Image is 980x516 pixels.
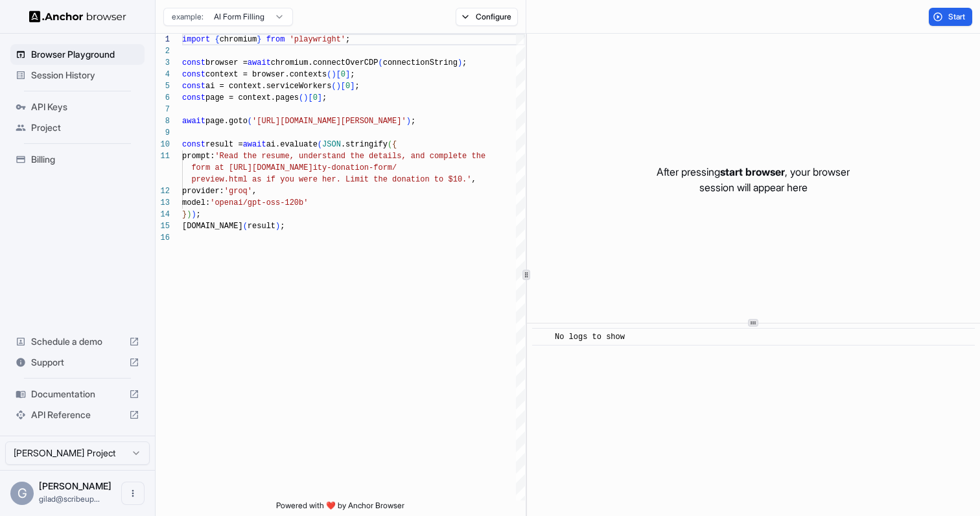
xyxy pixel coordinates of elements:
span: ) [458,58,462,67]
span: page = context.pages [205,93,299,102]
span: API Reference [31,408,124,421]
div: 8 [156,115,170,127]
span: 'groq' [224,187,252,196]
div: 13 [156,197,170,209]
div: Billing [10,149,145,170]
div: 2 [156,45,170,57]
span: from [266,35,285,44]
span: connectionString [383,58,458,67]
span: const [182,93,205,102]
span: 'playwright' [290,35,345,44]
div: API Keys [10,97,145,117]
span: result = [205,140,243,149]
span: const [182,140,205,149]
span: ; [462,58,467,67]
span: ity-donation-form/ [313,163,397,172]
div: Project [10,117,145,138]
span: ) [191,210,196,219]
span: ( [331,82,336,91]
div: 1 [156,34,170,45]
div: 10 [156,139,170,150]
span: 'openai/gpt-oss-120b' [210,198,308,207]
span: API Keys [31,100,139,113]
span: Schedule a demo [31,335,124,348]
div: 12 [156,185,170,197]
span: ; [411,117,415,126]
span: ; [280,222,285,231]
span: { [392,140,397,149]
span: ] [350,82,355,91]
div: 9 [156,127,170,139]
span: chromium [220,35,257,44]
span: ( [378,58,382,67]
span: await [243,140,266,149]
span: Gilad Spitzer [39,480,111,491]
span: ( [388,140,392,149]
span: ( [299,93,303,102]
div: 16 [156,232,170,244]
span: const [182,58,205,67]
div: 4 [156,69,170,80]
span: start browser [720,165,785,178]
span: [ [308,93,312,102]
div: 11 [156,150,170,162]
span: Documentation [31,388,124,401]
div: Session History [10,65,145,86]
div: 7 [156,104,170,115]
span: Project [31,121,139,134]
span: , [471,175,476,184]
div: 15 [156,220,170,232]
span: 0 [341,70,345,79]
span: 0 [313,93,318,102]
div: Documentation [10,384,145,405]
span: [ [336,70,341,79]
span: const [182,70,205,79]
button: Configure [456,8,519,26]
div: Schedule a demo [10,331,145,352]
span: ) [275,222,280,231]
span: preview.html as if you were her. Limit the donatio [191,175,425,184]
span: browser = [205,58,248,67]
div: API Reference [10,405,145,425]
span: ; [350,70,355,79]
span: ; [196,210,201,219]
span: gilad@scribeup.io [39,494,100,504]
span: ​ [539,331,545,344]
span: ; [322,93,327,102]
span: 0 [345,82,350,91]
span: example: [172,12,204,22]
span: form at [URL][DOMAIN_NAME] [191,163,312,172]
span: page.goto [205,117,248,126]
span: No logs to show [555,333,625,342]
div: 5 [156,80,170,92]
span: ( [318,140,322,149]
span: ( [248,117,252,126]
span: lete the [448,152,485,161]
span: ; [355,82,359,91]
img: Anchor Logo [29,10,126,23]
span: ) [303,93,308,102]
span: model: [182,198,210,207]
span: ) [336,82,341,91]
span: JSON [322,140,341,149]
div: Support [10,352,145,373]
span: , [252,187,257,196]
span: ; [345,35,350,44]
span: ] [345,70,350,79]
span: Session History [31,69,139,82]
span: .stringify [341,140,388,149]
span: provider: [182,187,224,196]
span: await [182,117,205,126]
span: ) [331,70,336,79]
div: G [10,482,34,505]
button: Start [929,8,972,26]
span: Powered with ❤️ by Anchor Browser [276,500,404,516]
span: [ [341,82,345,91]
div: 6 [156,92,170,104]
span: Billing [31,153,139,166]
span: '[URL][DOMAIN_NAME][PERSON_NAME]' [252,117,406,126]
span: } [182,210,187,219]
span: const [182,82,205,91]
span: } [257,35,261,44]
span: result [248,222,275,231]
